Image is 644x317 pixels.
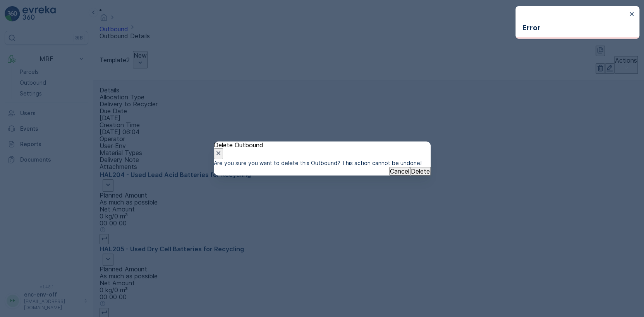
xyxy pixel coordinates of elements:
[390,168,409,175] p: Cancel
[522,24,627,32] h3: Error
[410,167,431,176] button: Delete
[411,168,430,175] p: Delete
[214,159,431,167] p: Are you sure you want to delete this Outbound? This action cannot be undone!
[214,141,431,148] p: Delete Outbound
[389,167,410,176] button: Cancel
[629,11,635,18] button: close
